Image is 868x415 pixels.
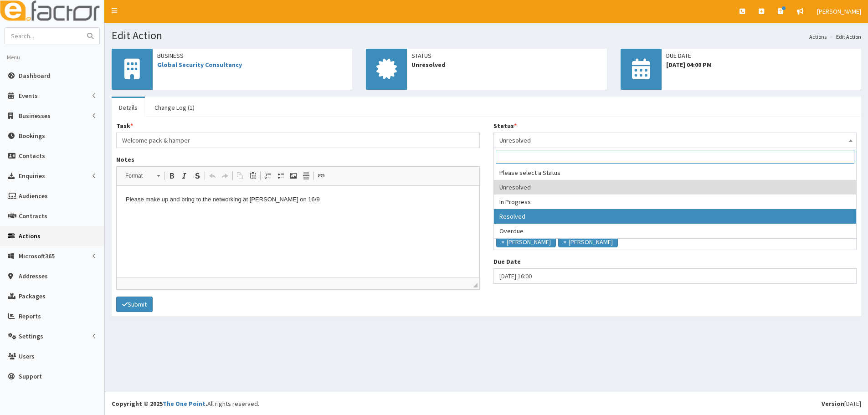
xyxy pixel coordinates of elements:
a: Global Security Consultancy [157,61,242,69]
label: Task [116,121,133,130]
span: Contracts [19,212,47,220]
li: Please select a Status [494,165,857,180]
a: Details [112,98,145,117]
span: × [501,237,504,246]
span: Due Date [666,51,857,60]
span: Format [121,170,153,182]
span: Status [411,51,602,60]
span: Packages [19,292,46,300]
b: Version [822,400,844,408]
span: Dashboard [19,72,50,80]
li: Laura Bradshaw [496,236,556,247]
span: Reports [19,312,41,320]
span: Audiences [19,192,48,200]
span: Actions [19,232,41,240]
span: Drag to resize [473,283,478,287]
a: Link (Ctrl+L) [315,170,328,182]
span: Support [19,372,42,380]
footer: All rights reserved. [105,392,868,415]
a: Actions [809,33,827,41]
span: Addresses [19,272,48,280]
span: Unresolved [411,60,602,69]
a: Redo (Ctrl+Y) [219,170,231,182]
span: Users [19,352,35,360]
span: Unresolved [499,134,851,147]
strong: Copyright © 2025 . [112,400,207,408]
a: Bold (Ctrl+B) [165,170,178,182]
span: Business [157,51,348,60]
li: Unresolved [494,180,857,195]
span: Enquiries [19,172,45,180]
a: Strike Through [191,170,204,182]
input: Search... [5,28,82,44]
li: Overdue [494,224,857,238]
a: Insert/Remove Numbered List [262,170,274,182]
a: Undo (Ctrl+Z) [206,170,219,182]
span: Contacts [19,152,45,160]
a: Italic (Ctrl+I) [178,170,191,182]
span: [PERSON_NAME] [817,7,861,15]
iframe: Rich Text Editor, notes [117,186,479,277]
h1: Edit Action [112,30,861,41]
li: Resolved [494,209,857,224]
li: In Progress [494,195,857,209]
label: Due Date [493,257,521,266]
button: Submit [116,297,153,312]
span: Settings [19,332,43,340]
div: [DATE] [822,399,861,408]
li: Edit Action [827,33,861,41]
span: Unresolved [493,133,857,148]
a: Format [120,169,164,182]
a: The One Point [163,400,205,408]
span: Events [19,92,38,100]
a: Image [287,170,300,182]
a: Insert Horizontal Line [300,170,313,182]
span: Microsoft365 [19,252,55,260]
span: Bookings [19,132,45,140]
span: [DATE] 04:00 PM [666,60,857,69]
span: × [563,237,566,246]
a: Change Log (1) [147,98,202,117]
li: Jessica Carrington [558,236,618,247]
label: Notes [116,155,134,164]
label: Status [493,121,517,130]
span: Businesses [19,112,51,120]
a: Paste (Ctrl+V) [247,170,259,182]
a: Insert/Remove Bulleted List [274,170,287,182]
a: Copy (Ctrl+C) [234,170,247,182]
